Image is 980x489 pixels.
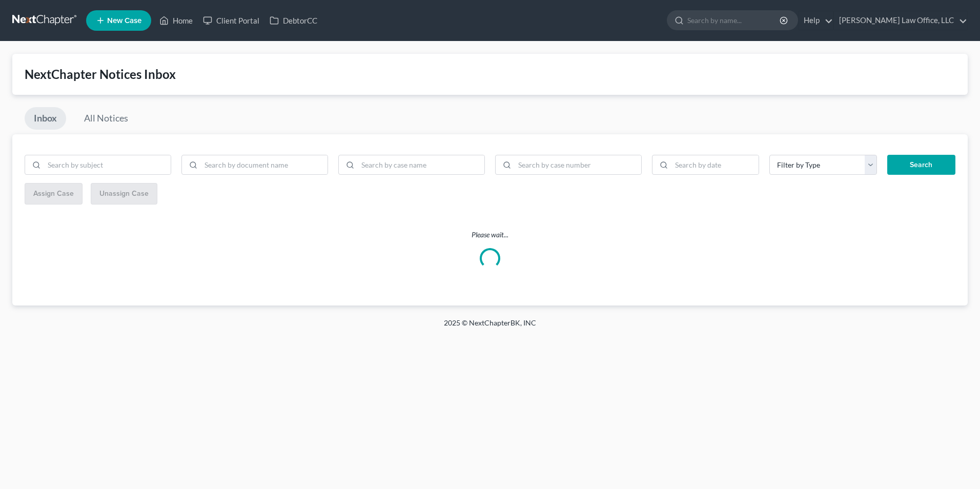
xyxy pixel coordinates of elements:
div: NextChapter Notices Inbox [25,66,955,83]
p: Please wait... [12,230,968,240]
a: [PERSON_NAME] Law Office, LLC [834,11,967,30]
input: Search by case number [515,155,641,175]
span: New Case [107,17,141,25]
a: All Notices [75,107,137,130]
button: Search [887,155,955,175]
input: Search by document name [201,155,328,175]
a: Help [799,11,833,30]
input: Search by date [671,155,759,175]
a: DebtorCC [264,11,322,30]
a: Home [154,11,198,30]
input: Search by name... [687,11,781,30]
input: Search by subject [44,155,171,175]
div: 2025 © NextChapterBK, INC [198,318,782,336]
input: Search by case name [358,155,484,175]
a: Client Portal [198,11,264,30]
a: Inbox [25,107,66,130]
